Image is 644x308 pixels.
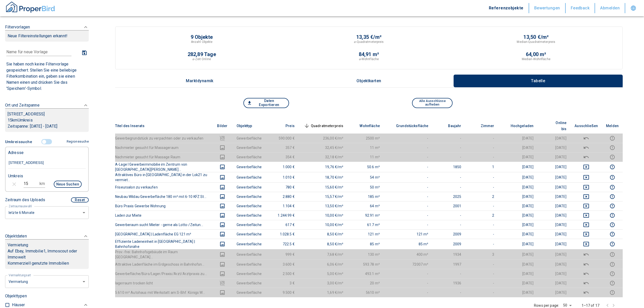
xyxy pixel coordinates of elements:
[115,260,212,269] th: Attraktive Ladenfläche im Erdgeschoss in Bahnhofsn...
[575,145,598,151] button: deselect this listing
[216,145,228,151] button: images
[212,118,232,134] th: Bilder
[466,260,498,269] td: -
[8,157,86,169] input: Adresse ändern
[466,201,498,211] td: -
[5,228,89,274] div: ObjektdatenVermietungAuf Ebay, Immobilie1, Immoscout oder ImmoweltKommerziell genutzte Immobilien
[523,35,549,40] p: 13,50 €/m²
[115,133,212,143] th: Gewerbegrundstück zu verpachten oder zu verkaufen
[115,220,212,229] th: Gewerberaum sucht Mieter - gerne als Lotto-/Zeitun...
[347,260,384,269] td: 593.78 m²
[538,278,570,288] td: [DATE]
[115,192,212,201] th: Neubau Wildau Gewerbefläche 180 m² mit 6-10 KFZ St...
[433,192,466,201] td: 2025
[347,239,384,249] td: 85 m²
[606,231,619,237] button: report this listing
[517,40,555,44] p: Median-Quadratmeterpreis
[5,24,30,30] p: Filtervorlagen
[538,288,570,297] td: [DATE]
[538,133,570,143] td: [DATE]
[466,229,498,239] td: -
[575,174,598,180] button: deselect this listing
[538,182,570,192] td: [DATE]
[191,40,213,44] p: Anzahl Objekte
[115,239,212,249] th: Effiziente Ladeneinheit in [GEOGRAPHIC_DATA] | Bahnhofsnähe
[216,222,228,228] button: images
[384,201,433,211] td: -
[347,278,384,288] td: 20 m²
[5,293,89,299] p: Objekttypen
[216,174,228,180] button: images
[542,120,566,132] span: Online bis
[606,280,619,286] button: report this listing
[347,172,384,182] td: 54 m²
[299,182,348,192] td: 15,60 €/m²
[575,164,598,170] button: deselect this listing
[538,229,570,239] td: [DATE]
[606,289,619,296] button: report this listing
[266,288,299,297] td: 9.500 €
[347,162,384,172] td: 50.6 m²
[115,75,623,87] div: wrapped label tabs example
[299,192,348,201] td: 15,57 €/m²
[534,303,559,308] p: Rows per page:
[538,192,570,201] td: [DATE]
[115,269,212,278] th: Gewerbefläche/Büro/Lager/Praxis/Arzt/Arztpraxis zu...
[347,143,384,152] td: 11 m²
[433,278,466,288] td: 1936
[115,288,212,297] th: 5.610 m² Autohaus mit Werkstatt am S-Bhf. Königs W...
[384,288,433,297] td: -
[115,211,212,220] th: Laden zur Miete
[347,229,384,239] td: 121 m²
[498,162,538,172] td: [DATE]
[384,172,433,182] td: -
[538,162,570,172] td: [DATE]
[216,203,228,209] button: images
[347,182,384,192] td: 50 m²
[433,220,466,229] td: -
[384,211,433,220] td: -
[266,278,299,288] td: 3 €
[299,152,348,162] td: 32,18 €/m²
[232,211,266,220] td: Gewerbefläche
[384,133,433,143] td: -
[266,249,299,260] td: 999 €
[299,229,348,239] td: 8,50 €/m²
[216,261,228,267] button: images
[299,269,348,278] td: 5,00 €/m²
[186,79,213,83] p: Marktdynamik
[232,192,266,201] td: Gewerbefläche
[529,3,566,13] button: Bewertungen
[466,220,498,229] td: -
[575,203,598,209] button: deselect this listing
[433,211,466,220] td: -
[216,194,228,200] button: images
[384,220,433,229] td: -
[5,47,89,93] div: FiltervorlagenNeue Filtereinstellungen erkannt!
[347,220,384,229] td: 61.7 m²
[466,239,498,249] td: -
[575,212,598,218] button: deselect this listing
[498,220,538,229] td: [DATE]
[5,137,34,147] button: Umkreissuche
[466,182,498,192] td: -
[299,260,348,269] td: 6,06 €/m²
[216,280,228,286] button: images
[347,152,384,162] td: 11 m²
[384,239,433,249] td: 85 m²
[498,133,538,143] td: [DATE]
[384,192,433,201] td: -
[8,123,86,129] p: Zeitspanne: [DATE] - [DATE]
[216,135,228,141] button: images
[266,229,299,239] td: 1.028.5 €
[498,192,538,201] td: [DATE]
[354,40,384,44] p: ⌀-Quadratmeterpreis
[8,242,28,248] p: Vermietung
[299,278,348,288] td: 3,00 €/m²
[266,192,299,201] td: 2.880 €
[433,288,466,297] td: -
[5,275,89,288] div: letzte 6 Monate
[566,3,595,13] button: Feedback
[71,197,89,202] button: Reset
[606,135,619,141] button: report this listing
